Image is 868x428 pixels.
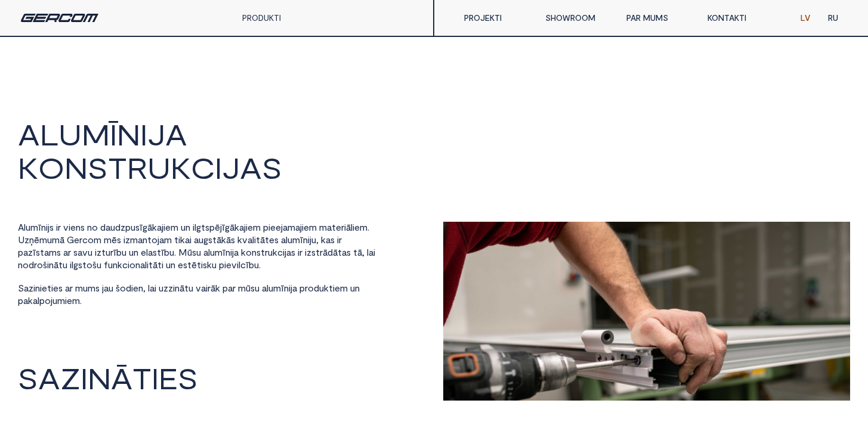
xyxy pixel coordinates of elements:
span: e [165,222,171,232]
span: M [82,119,110,149]
span: i [302,222,304,232]
span: t [338,247,342,258]
span: j [244,222,246,232]
span: . [174,247,176,258]
span: i [163,222,165,232]
span: l [24,222,26,232]
span: i [46,222,48,232]
span: v [82,247,88,258]
span: š [43,259,47,270]
span: o [88,234,94,245]
span: i [47,259,49,270]
span: g [203,234,208,245]
span: n [87,222,92,232]
span: I [140,119,147,149]
span: s [81,222,85,232]
span: l [72,259,73,270]
span: z [97,247,101,258]
span: m [52,234,60,245]
span: n [41,222,46,232]
span: a [159,234,164,245]
span: , [316,234,319,245]
span: i [344,222,346,232]
span: n [186,222,190,232]
span: ā [226,234,231,245]
span: š [92,259,97,270]
span: N [64,153,88,182]
span: i [190,234,191,245]
span: b [116,247,122,258]
span: d [29,259,34,270]
span: n [113,259,118,270]
span: r [79,234,82,245]
span: g [196,222,201,232]
span: ā [346,222,351,232]
span: l [351,222,353,232]
span: o [87,259,92,270]
span: e [336,222,341,232]
a: KONTAKTI [699,6,780,30]
span: a [295,222,300,232]
span: i [178,234,180,245]
span: , [362,247,365,258]
span: i [373,247,375,258]
span: ā [54,259,58,270]
span: a [157,222,162,232]
span: u [122,247,126,258]
span: r [34,259,37,270]
span: c [82,234,88,245]
span: r [110,247,113,258]
span: ī [222,222,225,232]
span: l [286,234,288,245]
span: m [30,222,38,232]
span: a [327,222,332,232]
span: n [143,234,147,245]
span: S [18,364,38,392]
span: r [265,247,268,258]
span: r [68,247,71,258]
span: A [18,119,40,149]
a: SAZINĀTIES [18,358,198,401]
span: u [210,247,215,258]
span: j [157,234,159,245]
span: ā [60,234,64,245]
span: m [215,247,223,258]
span: e [178,259,183,270]
span: u [108,259,113,270]
span: ā [230,222,234,232]
span: s [153,247,157,258]
span: j [232,247,234,258]
span: s [231,234,235,245]
span: a [138,234,143,245]
span: k [180,234,185,245]
span: t [212,234,217,245]
span: ī [161,247,164,258]
span: n [252,247,257,258]
span: l [145,259,147,270]
span: s [36,247,40,258]
span: e [276,222,281,232]
span: n [134,247,138,258]
span: u [288,234,292,245]
span: m [130,234,138,245]
span: M [178,247,187,258]
span: s [135,222,140,232]
span: ā [147,222,152,232]
span: u [88,247,92,258]
span: S [88,153,108,182]
span: l [367,247,369,258]
span: n [171,259,175,270]
span: p [18,247,23,258]
span: n [135,259,140,270]
span: t [316,247,320,258]
span: K [18,153,38,182]
span: k [241,247,246,258]
span: I [152,364,159,392]
span: m [360,222,367,232]
span: ā [357,247,362,258]
span: E [159,364,178,392]
span: A [38,364,60,392]
span: a [194,234,199,245]
span: i [230,247,232,258]
span: f [104,259,108,270]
